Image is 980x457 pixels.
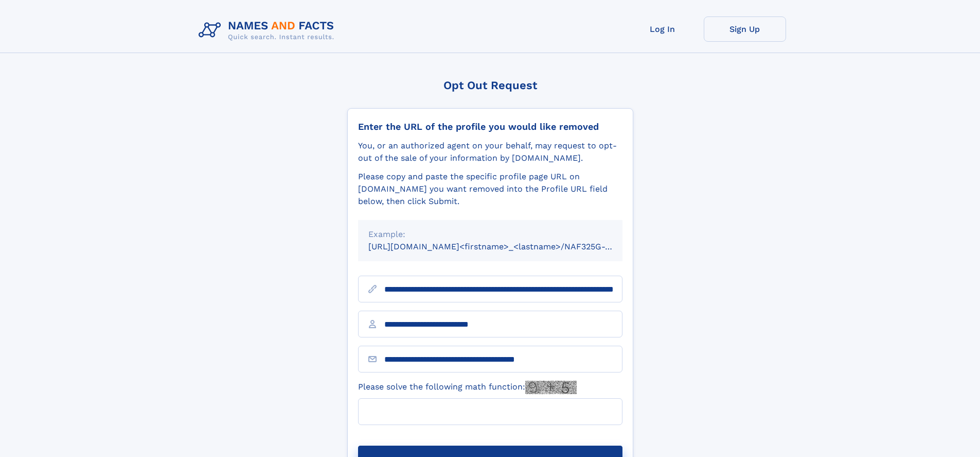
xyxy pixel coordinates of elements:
a: Sign Up [704,16,786,42]
div: Opt Out Request [347,79,633,92]
div: Please copy and paste the specific profile page URL on [DOMAIN_NAME] you want removed into the Pr... [358,171,622,208]
div: You, or an authorized agent on your behalf, may request to opt-out of the sale of your informatio... [358,140,622,164]
label: Please solve the following math function: [358,381,577,394]
a: Log In [621,16,704,42]
div: Example: [368,228,612,241]
div: Enter the URL of the profile you would like removed [358,121,622,132]
small: [URL][DOMAIN_NAME]<firstname>_<lastname>/NAF325G-xxxxxxxx [368,242,642,251]
img: Logo Names and Facts [194,16,343,44]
